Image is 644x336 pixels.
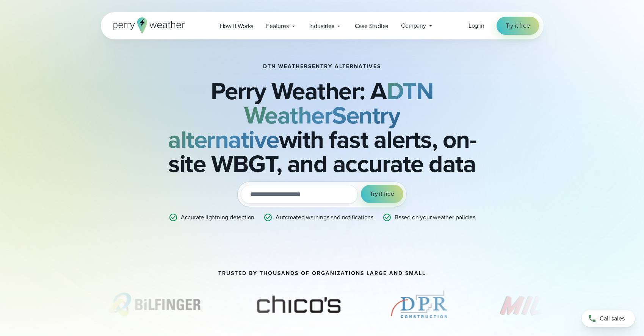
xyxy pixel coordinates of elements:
a: Log in [469,21,484,30]
img: Bilfinger.svg [100,286,208,323]
div: slideshow [101,286,544,327]
a: How it Works [213,18,260,34]
span: Try it free [370,189,394,198]
button: Try it free [361,185,403,203]
h1: DTN WeatherSentry Alternatives [263,64,381,70]
h2: Perry Weather: A with fast alerts, on-site WBGT, and accurate data [139,79,506,176]
strong: DTN WeatherSentry alternative [168,73,433,157]
p: Based on your weather policies [395,213,475,222]
p: Automated warnings and notifications [276,213,373,222]
span: How it Works [220,22,254,31]
p: Accurate lightning detection [181,213,254,222]
a: Call sales [582,310,635,327]
span: Case Studies [355,22,389,31]
img: Milos.svg [486,286,594,323]
a: Case Studies [348,18,395,34]
span: Industries [309,22,334,31]
a: Try it free [497,17,539,35]
span: Call sales [600,314,625,323]
div: 3 of 11 [389,286,450,323]
h2: Trusted by thousands of organizations large and small [218,270,426,277]
img: Chicos.svg [245,286,353,323]
div: 2 of 11 [245,286,353,323]
span: Features [266,22,288,31]
div: 1 of 11 [100,286,208,323]
span: Company [401,21,426,30]
img: DPR-Construction.svg [389,286,450,323]
span: Try it free [506,21,530,30]
div: 4 of 11 [486,286,594,323]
